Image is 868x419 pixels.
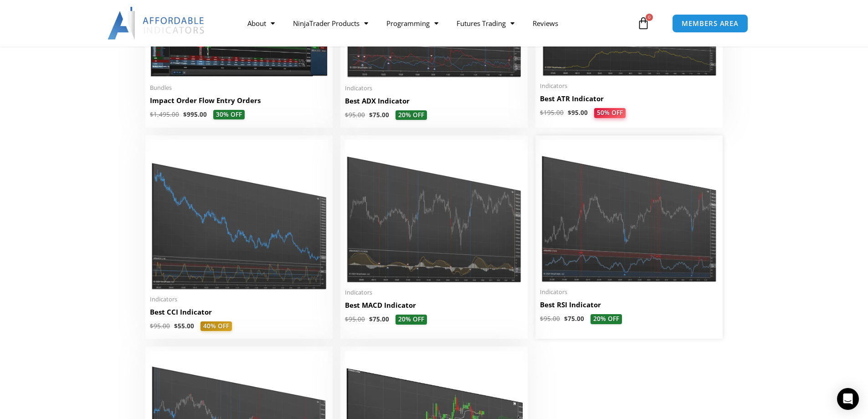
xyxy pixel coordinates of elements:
h2: Best ATR Indicator [540,94,718,103]
a: NinjaTrader Products [284,13,377,34]
span: 20% OFF [395,315,427,325]
a: Impact Order Flow Entry Orders [150,96,328,110]
span: Indicators [540,82,718,90]
img: Best RSI Indicator [540,140,718,283]
span: $ [174,322,178,330]
bdi: 55.00 [174,322,194,330]
bdi: 995.00 [183,110,207,119]
bdi: 95.00 [345,111,365,119]
a: Best ATR Indicator [540,94,718,108]
h2: Best RSI Indicator [540,300,718,310]
span: $ [345,111,349,119]
h2: Best ADX Indicator [345,96,523,106]
span: $ [150,110,154,119]
bdi: 95.00 [345,315,365,323]
img: Best MACD Indicator [345,140,523,283]
span: $ [369,111,373,119]
a: 0 [623,10,663,36]
span: Indicators [345,289,523,296]
bdi: 195.00 [540,109,564,117]
span: Indicators [540,288,718,296]
span: $ [345,315,349,323]
a: Futures Trading [447,13,524,34]
div: Open Intercom Messenger [837,388,859,410]
a: MEMBERS AREA [672,14,748,33]
bdi: 95.00 [540,315,560,323]
nav: Menu [238,13,635,34]
span: $ [540,315,544,323]
bdi: 75.00 [564,315,584,323]
span: 30% OFF [213,110,245,120]
span: Bundles [150,84,328,92]
a: Best MACD Indicator [345,300,523,315]
bdi: 75.00 [369,111,389,119]
img: LogoAI | Affordable Indicators – NinjaTrader [108,7,205,40]
bdi: 75.00 [369,315,389,323]
a: Best ADX Indicator [345,96,523,110]
a: Reviews [524,13,567,34]
h2: Best CCI Indicator [150,307,328,317]
bdi: 1,495.00 [150,110,179,119]
img: Best CCI Indicator [150,140,328,290]
span: MEMBERS AREA [682,20,739,27]
bdi: 95.00 [150,322,170,330]
span: Indicators [345,84,523,92]
span: 20% OFF [591,314,622,324]
span: $ [540,109,544,117]
span: $ [183,110,187,119]
span: 50% OFF [594,108,626,118]
span: $ [369,315,373,323]
a: Best CCI Indicator [150,307,328,321]
a: About [238,13,284,34]
a: Best RSI Indicator [540,300,718,314]
h2: Best MACD Indicator [345,300,523,310]
h2: Impact Order Flow Entry Orders [150,96,328,105]
span: 20% OFF [395,110,427,120]
span: Indicators [150,295,328,303]
bdi: 95.00 [568,109,588,117]
a: Programming [377,13,447,34]
span: $ [568,109,571,117]
span: $ [564,315,568,323]
span: 0 [646,14,653,21]
span: $ [150,322,154,330]
span: 40% OFF [200,321,232,331]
